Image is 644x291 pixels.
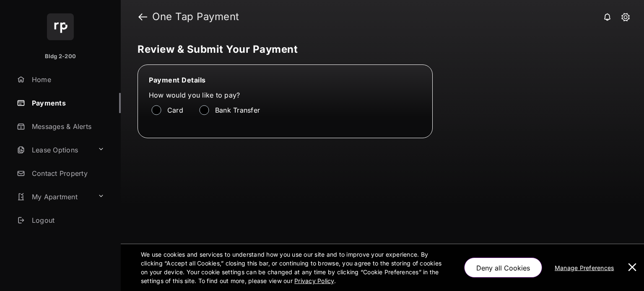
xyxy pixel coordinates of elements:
[13,210,121,230] a: Logout
[13,93,121,113] a: Payments
[45,52,76,61] p: Bldg 2-200
[138,44,621,54] h5: Review & Submit Your Payment
[294,277,334,284] u: Privacy Policy
[13,116,121,136] a: Messages & Alerts
[13,70,121,90] a: Home
[13,140,94,160] a: Lease Options
[47,13,74,40] img: svg+xml;base64,PHN2ZyB4bWxucz0iaHR0cDovL3d3dy53My5vcmcvMjAwMC9zdmciIHdpZHRoPSI2NCIgaGVpZ2h0PSI2NC...
[149,91,400,99] label: How would you like to pay?
[215,106,260,114] label: Bank Transfer
[13,163,121,183] a: Contact Property
[149,76,206,84] span: Payment Details
[464,258,542,278] button: Deny all Cookies
[152,12,239,22] strong: One Tap Payment
[555,264,618,271] u: Manage Preferences
[13,187,94,207] a: My Apartment
[167,106,183,114] label: Card
[141,250,447,285] p: We use cookies and services to understand how you use our site and to improve your experience. By...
